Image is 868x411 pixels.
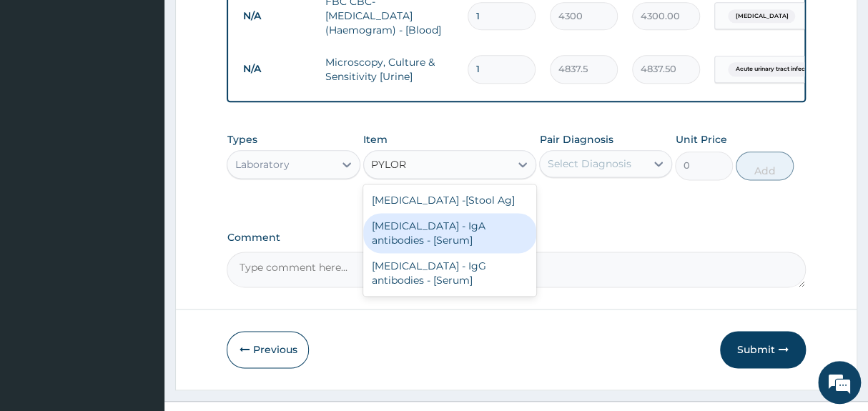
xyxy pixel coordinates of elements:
[363,253,537,293] div: [MEDICAL_DATA] - IgG antibodies - [Serum]
[363,187,537,213] div: [MEDICAL_DATA] -[Stool Ag]
[363,132,388,147] label: Item
[547,157,631,171] div: Select Diagnosis
[317,48,460,91] td: Microscopy, Culture & Sensitivity [Urine]
[74,80,240,99] div: Chat with us now
[539,132,613,147] label: Pair Diagnosis
[235,157,289,172] div: Laboratory
[227,134,257,146] label: Types
[235,56,317,82] td: N/A
[235,7,269,41] div: Minimize live chat window
[363,213,537,253] div: [MEDICAL_DATA] - IgA antibodies - [Serum]
[728,9,795,24] span: [MEDICAL_DATA]
[736,152,794,180] button: Add
[227,331,309,368] button: Previous
[675,132,726,147] label: Unit Price
[83,118,197,262] span: We're online!
[728,62,822,76] span: Acute urinary tract infection
[720,331,806,368] button: Submit
[7,266,272,316] textarea: Type your message and hit 'Enter'
[227,232,805,244] label: Comment
[235,3,317,29] td: N/A
[26,71,58,107] img: d_794563401_company_1708531726252_794563401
